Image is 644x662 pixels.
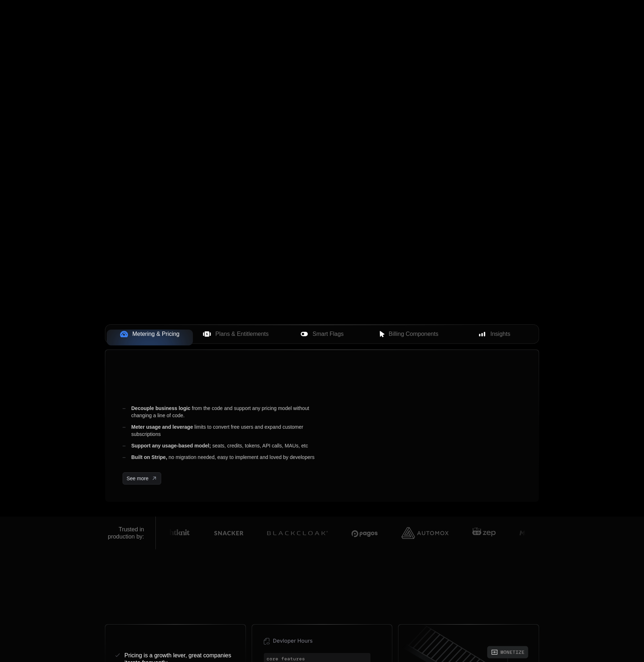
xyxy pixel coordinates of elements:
img: Customer 3 [267,522,327,544]
button: Insights [451,326,537,342]
div: seats, credits, tokens, API calls, MAUs, etc [123,442,327,449]
div: Trusted in production by: [108,526,144,540]
span: Smart Flags [313,330,344,338]
span: Insights [490,330,510,338]
div: from the code and support any pricing model without changing a line of code. [123,405,327,419]
button: Smart Flags [279,326,365,342]
span: Plans & Entitlements [215,330,269,338]
a: [object Object] [123,472,161,485]
img: Customer 1 [158,522,190,543]
span: Built on Stripe, [131,454,167,460]
img: Customer 2 [214,522,243,543]
img: Customer 5 [401,522,448,544]
span: Billing Components [389,330,438,338]
span: Support any usage-based model; [131,443,211,449]
button: Billing Components [365,326,451,342]
img: Customer 4 [351,522,377,544]
span: Decouple business logic [131,405,190,411]
span: See more [127,475,149,482]
button: Plans & Entitlements [193,326,279,342]
span: Meter usage and leverage [131,424,193,430]
div: limits to convert free users and expand customer subscriptions [123,423,327,438]
span: Metering & Pricing [132,330,180,338]
img: Customer 6 [472,522,495,544]
g: Devloper Hours [273,639,313,644]
button: Metering & Pricing [107,326,193,342]
div: no migration needed, easy to implement and loved by developers [123,454,327,461]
